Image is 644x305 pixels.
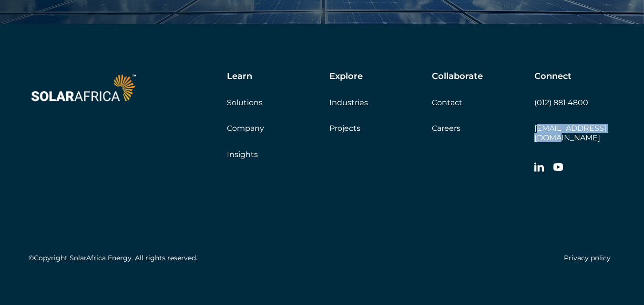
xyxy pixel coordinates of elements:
[564,254,611,262] a: Privacy policy
[227,124,264,133] a: Company
[329,71,363,82] h5: Explore
[329,124,360,133] a: Projects
[29,254,197,262] h5: ©Copyright SolarAfrica Energy. All rights reserved.
[227,150,258,159] a: Insights
[227,98,263,107] a: Solutions
[432,71,483,82] h5: Collaborate
[534,124,606,142] a: [EMAIL_ADDRESS][DOMAIN_NAME]
[534,71,572,82] h5: Connect
[329,98,368,107] a: Industries
[534,98,588,107] a: (012) 881 4800
[227,71,252,82] h5: Learn
[432,98,462,107] a: Contact
[432,124,460,133] a: Careers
